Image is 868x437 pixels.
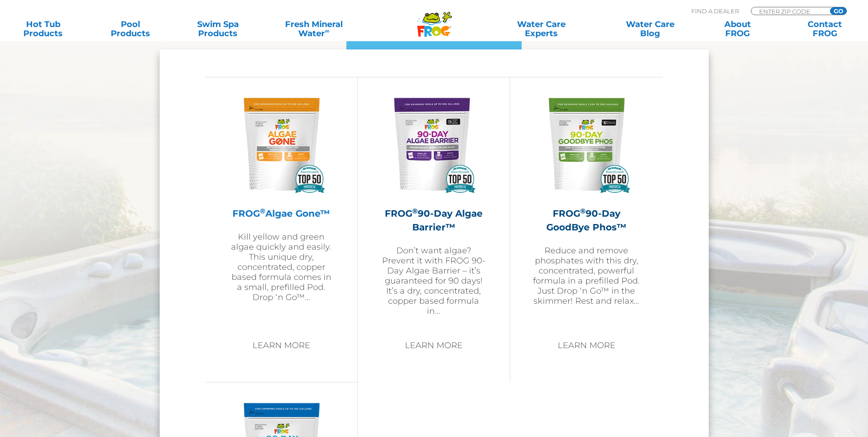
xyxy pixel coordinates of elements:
[97,20,165,38] a: PoolProducts
[184,20,252,38] a: Swim SpaProducts
[9,20,77,38] a: Hot TubProducts
[325,27,329,34] sup: ∞
[533,91,640,329] a: FROG®90-Day GoodBye Phos™ Reduce and remove phosphates with this dry, concentrated, powerful form...
[271,20,356,38] a: Fresh MineralWater∞
[547,336,626,355] a: Learn More
[533,207,640,234] h2: FROG 90-Day GoodBye Phos™
[691,7,739,15] p: Find A Dealer
[830,7,846,15] input: GO
[381,207,487,234] h2: FROG 90-Day Algae Barrier™
[791,20,859,38] a: ContactFROG
[228,91,334,329] a: FROG®Algae Gone™ Kill yellow and green algae quickly and easily. This unique dry, concentrated, c...
[394,336,473,355] a: Learn More
[533,246,640,306] p: Reduce and remove phosphates with this dry, concentrated, powerful formula in a prefilled Pod. Ju...
[703,20,771,38] a: AboutFROG
[260,207,265,215] sup: ®
[381,91,487,329] a: FROG®90-Day Algae Barrier™ Don’t want algae? Prevent it with FROG 90-Day Algae Barrier – it’s gua...
[486,20,597,38] a: Water CareExperts
[242,336,321,355] a: Learn More
[228,232,334,302] p: Kill yellow and green algae quickly and easily. This unique dry, concentrated, copper based formu...
[758,7,820,15] input: Zip Code Form
[228,207,334,220] h2: FROG Algae Gone™
[381,246,487,316] p: Don’t want algae? Prevent it with FROG 90-Day Algae Barrier – it’s guaranteed for 90 days! It’s a...
[580,207,586,215] sup: ®
[616,20,684,38] a: Water CareBlog
[412,207,418,215] sup: ®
